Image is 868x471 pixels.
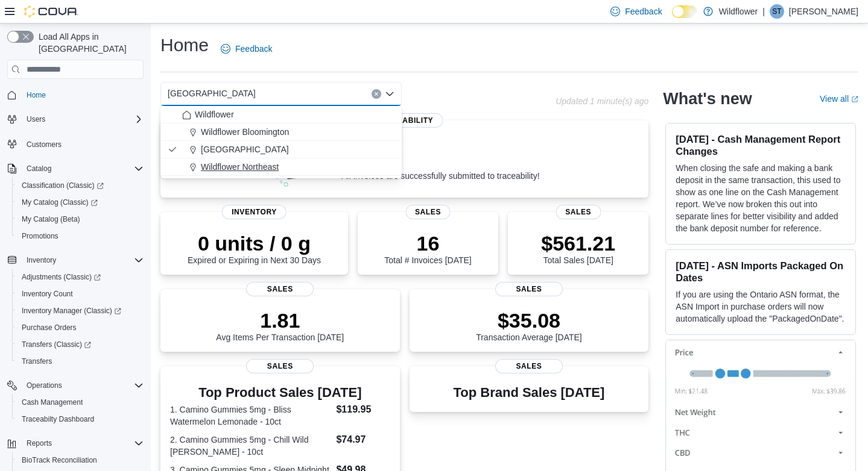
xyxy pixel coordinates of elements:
[663,89,752,108] h2: What's new
[170,385,390,400] h3: Top Product Sales [DATE]
[22,214,80,224] span: My Catalog (Beta)
[384,231,471,265] div: Total # Invoices [DATE]
[22,253,144,267] span: Inventory
[2,377,148,394] button: Operations
[201,161,279,173] span: Wildflower Northeast
[12,228,148,245] button: Promotions
[17,195,144,210] span: My Catalog (Classic)
[789,4,858,19] p: [PERSON_NAME]
[336,432,390,447] dd: $74.97
[22,181,104,190] span: Classification (Classic)
[676,162,846,234] p: When closing the safe and making a bank deposit in the same transaction, this used to show as one...
[385,89,394,99] button: Close list of options
[22,436,144,451] span: Reports
[22,136,144,151] span: Customers
[12,394,148,411] button: Cash Management
[22,88,51,102] a: Home
[170,404,331,428] dt: 1. Camino Gummies 5mg - Bliss Watermelon Lemonade - 10ct
[384,231,471,255] p: 16
[17,320,144,335] span: Purchase Orders
[246,282,314,296] span: Sales
[12,285,148,302] button: Inventory Count
[22,161,144,176] span: Catalog
[820,94,858,104] a: View allExternal link
[17,270,144,284] span: Adjustments (Classic)
[12,336,148,353] a: Transfers (Classic)
[195,108,234,120] span: Wildflower
[17,337,96,352] a: Transfers (Classic)
[17,212,85,226] a: My Catalog (Beta)
[2,252,148,269] button: Inventory
[12,452,148,469] button: BioTrack Reconciliation
[160,158,402,176] button: Wildflower Northeast
[22,378,144,393] span: Operations
[235,43,272,55] span: Feedback
[625,5,662,17] span: Feedback
[12,269,148,285] a: Adjustments (Classic)
[556,205,601,219] span: Sales
[22,112,144,126] span: Users
[22,306,121,316] span: Inventory Manager (Classic)
[17,195,103,210] a: My Catalog (Classic)
[22,253,61,267] button: Inventory
[17,229,144,243] span: Promotions
[17,453,144,467] span: BioTrack Reconciliation
[22,137,66,152] a: Customers
[170,434,331,458] dt: 2. Camino Gummies 5mg - Chill Wild [PERSON_NAME] - 10ct
[672,18,673,19] span: Dark Mode
[27,164,51,173] span: Catalog
[2,160,148,177] button: Catalog
[17,270,106,284] a: Adjustments (Classic)
[366,113,443,128] span: Traceability
[22,289,73,299] span: Inventory Count
[676,289,846,325] p: If you are using the Ontario ASN format, the ASN Import in purchase orders will now automatically...
[2,435,148,452] button: Reports
[17,354,57,369] a: Transfers
[12,194,148,211] a: My Catalog (Classic)
[27,381,62,390] span: Operations
[201,126,289,138] span: Wildflower Bloomington
[12,319,148,336] button: Purchase Orders
[27,114,45,124] span: Users
[770,4,784,19] div: Sarah Tahir
[22,161,56,176] button: Catalog
[372,89,381,99] button: Clear input
[495,282,563,296] span: Sales
[17,178,144,193] span: Classification (Classic)
[22,112,50,126] button: Users
[17,287,78,301] a: Inventory Count
[336,402,390,417] dd: $119.95
[160,33,209,57] h1: Home
[476,308,582,332] p: $35.08
[17,337,144,352] span: Transfers (Classic)
[17,178,109,193] a: Classification (Classic)
[851,96,858,103] svg: External link
[341,147,539,181] div: All invoices are successfully submitted to traceability!
[27,140,62,149] span: Customers
[17,212,144,226] span: My Catalog (Beta)
[27,438,52,448] span: Reports
[405,205,451,219] span: Sales
[216,37,277,61] a: Feedback
[762,4,765,19] p: |
[12,302,148,319] a: Inventory Manager (Classic)
[22,378,67,393] button: Operations
[22,357,52,366] span: Transfers
[22,231,59,241] span: Promotions
[672,5,697,18] input: Dark Mode
[17,354,144,369] span: Transfers
[12,411,148,428] button: Traceabilty Dashboard
[188,231,321,255] p: 0 units / 0 g
[2,86,148,104] button: Home
[34,31,144,55] span: Load All Apps in [GEOGRAPHIC_DATA]
[246,359,314,373] span: Sales
[22,436,57,451] button: Reports
[22,323,77,332] span: Purchase Orders
[17,304,126,318] a: Inventory Manager (Classic)
[341,147,539,171] p: 0
[541,231,615,255] p: $561.21
[12,177,148,194] a: Classification (Classic)
[17,287,144,301] span: Inventory Count
[495,359,563,373] span: Sales
[12,211,148,228] button: My Catalog (Beta)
